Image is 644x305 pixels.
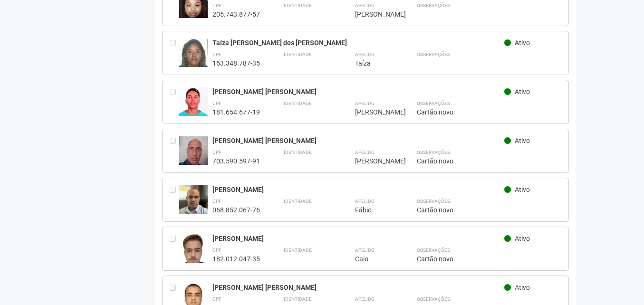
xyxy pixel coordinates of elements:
[417,206,562,214] div: Cartão novo
[417,52,450,57] strong: Observações
[417,248,450,253] strong: Observações
[515,186,530,193] span: Ativo
[417,108,562,116] div: Cartão novo
[284,3,312,8] strong: Identidade
[284,248,312,253] strong: Identidade
[284,101,312,106] strong: Identidade
[170,87,179,116] div: Entre em contato com a Aministração para solicitar o cancelamento ou 2a via
[170,136,179,165] div: Entre em contato com a Aministração para solicitar o cancelamento ou 2a via
[212,199,221,204] strong: CPF
[212,38,505,47] div: Taíza [PERSON_NAME] dos [PERSON_NAME]
[355,199,375,204] strong: Apelido
[417,296,450,302] strong: Observações
[212,87,505,96] div: [PERSON_NAME] [PERSON_NAME]
[284,150,312,155] strong: Identidade
[170,185,179,214] div: Entre em contato com a Aministração para solicitar o cancelamento ou 2a via
[515,284,530,291] span: Ativo
[212,10,260,19] div: 205.743.877-57
[355,101,375,106] strong: Apelido
[515,235,530,242] span: Ativo
[212,52,221,57] strong: CPF
[355,255,393,263] div: Caio
[355,206,393,214] div: Fábio
[355,52,375,57] strong: Apelido
[170,234,179,263] div: Entre em contato com a Aministração para solicitar o cancelamento ou 2a via
[212,136,505,145] div: [PERSON_NAME] [PERSON_NAME]
[179,38,208,76] img: user.jpg
[355,10,393,19] div: [PERSON_NAME]
[417,150,450,155] strong: Observações
[179,234,208,272] img: user.jpg
[355,157,393,165] div: [PERSON_NAME]
[417,157,562,165] div: Cartão novo
[212,255,260,263] div: 182.012.047-35
[179,185,208,217] img: user.jpg
[212,3,221,8] strong: CPF
[212,206,260,214] div: 068.852.067-76
[417,3,450,8] strong: Observações
[212,157,260,165] div: 703.590.597-91
[284,296,312,302] strong: Identidade
[355,150,375,155] strong: Apelido
[355,108,393,116] div: [PERSON_NAME]
[179,136,208,178] img: user.jpg
[212,185,505,194] div: [PERSON_NAME]
[355,59,393,67] div: Taíza
[212,248,221,253] strong: CPF
[515,39,530,47] span: Ativo
[355,248,375,253] strong: Apelido
[212,101,221,106] strong: CPF
[515,88,530,95] span: Ativo
[417,199,450,204] strong: Observações
[212,234,505,243] div: [PERSON_NAME]
[417,101,450,106] strong: Observações
[212,296,221,302] strong: CPF
[212,283,505,292] div: [PERSON_NAME] [PERSON_NAME]
[212,150,221,155] strong: CPF
[355,296,375,302] strong: Apelido
[417,255,562,263] div: Cartão novo
[515,137,530,144] span: Ativo
[170,38,179,67] div: Entre em contato com a Aministração para solicitar o cancelamento ou 2a via
[179,87,208,116] img: user.jpg
[355,3,375,8] strong: Apelido
[284,199,312,204] strong: Identidade
[212,108,260,116] div: 181.654.677-19
[212,59,260,67] div: 163.348.787-35
[284,52,312,57] strong: Identidade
